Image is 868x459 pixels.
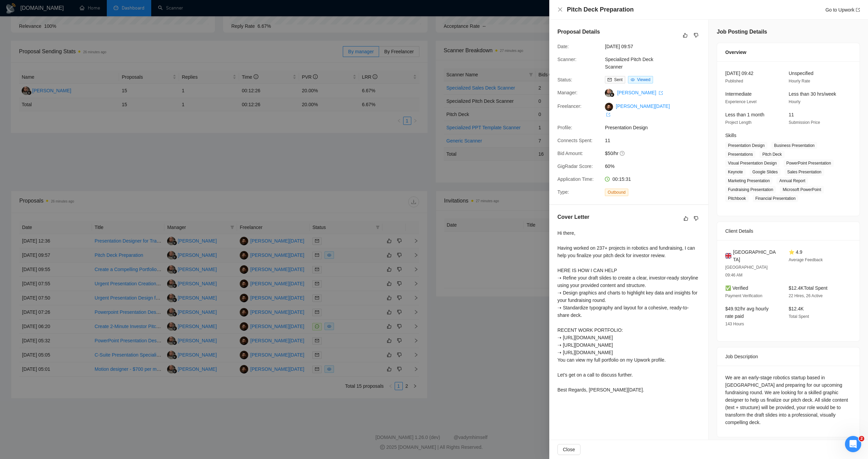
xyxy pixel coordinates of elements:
[725,49,746,56] span: Overview
[605,103,613,111] img: c1qbb724gnAwfyoOug-YWwyKQY4XLD-ZptXzA4XWcgDglhjfrovOt9a0i_zan4Jmn3
[725,142,767,149] span: Presentation Design
[557,189,569,195] span: Type:
[750,168,781,176] span: Google Slides
[563,446,575,453] span: Close
[557,7,563,13] button: Close
[759,151,784,158] span: Pitch Deck
[725,374,851,426] div: We are an early-stage robotics startup based in [GEOGRAPHIC_DATA] and preparing for our upcoming ...
[725,195,749,202] span: Pitchbook
[789,99,801,104] span: Hourly
[725,151,755,158] span: Presentations
[605,189,628,196] span: Outbound
[659,91,663,95] span: export
[789,285,827,291] span: $12.4K Total Spent
[725,91,752,97] span: Intermediate
[784,159,834,167] span: PowerPoint Presentation
[557,444,580,455] button: Close
[606,113,610,117] span: export
[612,176,631,182] span: 00:15:31
[725,168,746,176] span: Keynote
[567,5,634,14] h4: Pitch Deck Preparation
[605,103,670,117] a: [PERSON_NAME][DATE] export
[725,177,772,185] span: Marketing Presentation
[725,159,780,167] span: Visual Presentation Design
[614,77,623,82] span: Sent
[557,138,593,143] span: Connects Spent:
[717,28,767,36] h5: Job Posting Details
[610,92,614,97] img: gigradar-bm.png
[725,186,776,193] span: Fundraising Presentation
[725,99,756,104] span: Experience Level
[557,28,600,36] h5: Proposal Details
[789,257,823,262] span: Average Feedback
[859,436,864,441] span: 2
[789,120,820,125] span: Submission Price
[789,249,802,255] span: ⭐ 4.9
[631,78,635,82] span: eye
[557,103,581,109] span: Freelancer:
[681,31,689,39] button: like
[694,33,698,38] span: dislike
[789,293,823,298] span: 22 Hires, 26 Active
[637,77,650,82] span: Viewed
[789,71,813,76] span: Unspecified
[557,176,594,182] span: Application Time:
[725,120,751,125] span: Project Length
[771,142,817,149] span: Business Presentation
[557,213,589,221] h5: Cover Letter
[725,306,769,319] span: $49.92/hr avg hourly rate paid
[557,90,577,95] span: Manager:
[605,150,707,157] span: $50/hr
[605,137,707,144] span: 11
[785,168,824,176] span: Sales Presentation
[753,195,798,202] span: Financial Presentation
[605,162,707,170] span: 60%
[789,91,836,97] span: Less than 30 hrs/week
[725,71,753,76] span: [DATE] 09:42
[683,33,688,38] span: like
[725,222,851,240] div: Client Details
[557,151,583,156] span: Bid Amount:
[620,151,625,156] span: question-circle
[605,124,707,131] span: Presentation Design
[725,347,851,366] div: Job Description
[725,293,762,298] span: Payment Verification
[557,164,593,169] span: GigRadar Score:
[725,322,744,326] span: 143 Hours
[725,285,748,291] span: ✅ Verified
[557,125,572,130] span: Profile:
[557,7,563,12] span: close
[557,44,569,49] span: Date:
[789,306,804,311] span: $12.4K
[856,8,860,12] span: export
[682,214,690,223] button: like
[557,229,700,394] div: Hi there, Having worked on 237+ projects in robotics and fundraising, I can help you finalize you...
[692,31,700,39] button: dislike
[605,43,707,50] span: [DATE] 09:57
[776,177,808,185] span: Annual Report
[780,186,824,193] span: Microsoft PowerPoint
[789,79,810,83] span: Hourly Rate
[605,57,653,70] a: Specialized Pitch Deck Scanner
[608,78,612,82] span: mail
[733,248,778,263] span: [GEOGRAPHIC_DATA]
[557,57,576,62] span: Scanner:
[725,112,764,117] span: Less than 1 month
[845,436,861,452] iframe: Intercom live chat
[789,112,794,117] span: 11
[605,177,610,181] span: clock-circle
[692,214,700,223] button: dislike
[617,90,663,95] a: [PERSON_NAME] export
[825,7,860,13] a: Go to Upworkexport
[725,133,736,138] span: Skills
[684,216,688,221] span: like
[725,252,731,260] img: 🇬🇧
[694,216,698,221] span: dislike
[557,77,572,82] span: Status:
[789,314,809,319] span: Total Spent
[725,79,743,83] span: Published
[725,265,768,278] span: [GEOGRAPHIC_DATA] 09:46 AM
